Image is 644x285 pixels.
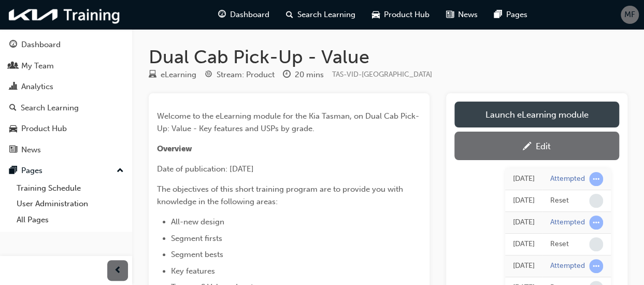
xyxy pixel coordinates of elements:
span: pencil-icon [523,142,532,152]
span: search-icon [286,8,293,21]
span: learningRecordVerb_NONE-icon [589,194,603,208]
span: learningResourceType_ELEARNING-icon [149,70,156,80]
button: Pages [4,161,128,180]
span: search-icon [9,104,17,113]
span: Dashboard [230,9,269,21]
a: Search Learning [4,98,128,118]
a: Launch eLearning module [454,102,619,127]
div: Duration [283,68,324,81]
span: learningRecordVerb_NONE-icon [589,237,603,251]
span: All-new design [171,217,224,226]
div: Stream: Product [217,69,275,81]
img: kia-training [5,4,124,25]
span: clock-icon [283,70,291,80]
div: Attempted [550,261,585,271]
div: Type [149,68,196,81]
div: Stream [205,68,275,81]
div: Mon Sep 15 2025 13:18:11 GMT+1000 (Australian Eastern Standard Time) [513,173,535,185]
span: target-icon [205,70,212,80]
div: Search Learning [21,102,79,114]
span: news-icon [446,8,454,21]
div: Reset [550,196,569,206]
span: guage-icon [218,8,226,21]
div: Pages [21,165,42,177]
div: eLearning [161,69,196,81]
a: car-iconProduct Hub [364,4,438,25]
div: Product Hub [21,123,67,135]
div: Sat Sep 13 2025 09:11:15 GMT+1000 (Australian Eastern Standard Time) [513,217,535,229]
span: up-icon [117,164,124,178]
span: Product Hub [384,9,430,21]
span: Pages [506,9,527,21]
span: learningRecordVerb_ATTEMPT-icon [589,259,603,273]
span: car-icon [9,124,17,134]
span: learningRecordVerb_ATTEMPT-icon [589,216,603,230]
a: search-iconSearch Learning [278,4,364,25]
div: Mon Sep 15 2025 13:18:10 GMT+1000 (Australian Eastern Standard Time) [513,195,535,207]
span: Welcome to the eLearning module for the Kia Tasman, on Dual Cab Pick-Up: Value - Key features and... [157,111,419,133]
a: My Team [4,56,128,76]
span: pages-icon [9,166,17,176]
span: guage-icon [9,40,17,50]
span: car-icon [372,8,380,21]
div: Attempted [550,174,585,184]
div: 20 mins [295,69,324,81]
button: MF [621,6,639,24]
span: Segment bests [171,250,223,259]
span: Date of publication: [DATE] [157,164,254,174]
span: Search Learning [297,9,355,21]
span: Overview [157,144,192,153]
div: Reset [550,239,569,249]
a: pages-iconPages [486,4,536,25]
span: Learning resource code [332,70,432,79]
a: News [4,140,128,160]
div: News [21,144,41,156]
div: My Team [21,60,54,72]
a: Dashboard [4,35,128,54]
h1: Dual Cab Pick-Up - Value [149,46,627,68]
span: pages-icon [494,8,502,21]
a: guage-iconDashboard [210,4,278,25]
a: Product Hub [4,119,128,138]
div: Fri Sep 12 2025 18:52:46 GMT+1000 (Australian Eastern Standard Time) [513,260,535,272]
div: Edit [536,141,551,151]
a: Analytics [4,77,128,96]
a: All Pages [12,212,128,228]
span: News [458,9,478,21]
span: Segment firsts [171,234,222,243]
a: User Administration [12,196,128,212]
span: news-icon [9,146,17,155]
div: Sat Sep 13 2025 09:11:14 GMT+1000 (Australian Eastern Standard Time) [513,238,535,250]
a: news-iconNews [438,4,486,25]
span: MF [624,9,635,21]
span: The objectives of this short training program are to provide you with knowledge in the following ... [157,184,405,206]
div: Analytics [21,81,53,93]
div: Dashboard [21,39,61,51]
a: Training Schedule [12,180,128,196]
span: people-icon [9,62,17,71]
div: Attempted [550,218,585,227]
span: learningRecordVerb_ATTEMPT-icon [589,172,603,186]
span: Key features [171,266,215,276]
button: DashboardMy TeamAnalyticsSearch LearningProduct HubNews [4,33,128,161]
span: prev-icon [114,264,122,277]
span: chart-icon [9,82,17,92]
a: Edit [454,132,619,160]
